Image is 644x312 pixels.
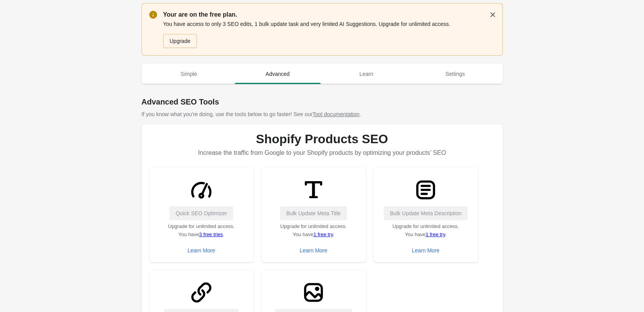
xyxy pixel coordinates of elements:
p: Your are on the free plan. [163,10,495,19]
h1: Shopify Products SEO [149,132,495,146]
span: Learn [324,67,410,81]
div: Learn More [300,247,328,254]
a: Upgrade [163,34,197,48]
a: 3 free tries [199,231,223,237]
button: Simple [145,64,234,84]
button: Learn More [297,243,331,257]
img: LinkMinor-ab1ad89fd1997c3bec88bdaa9090a6519f48abaf731dc9ef56a2f2c6a9edd30f.svg [187,278,216,307]
button: Learn [322,64,411,84]
img: ImageMajor-6988ddd70c612d22410311fee7e48670de77a211e78d8e12813237d56ef19ad4.svg [299,278,328,307]
span: Settings [412,67,498,81]
button: Advanced [233,64,322,84]
img: TitleMinor-8a5de7e115299b8c2b1df9b13fb5e6d228e26d13b090cf20654de1eaf9bee786.svg [299,175,328,204]
div: Learn More [412,247,440,254]
p: If you know what you're doing, use the tools below to go faster! See our . [142,110,503,118]
a: 1 free try [425,231,445,237]
button: Settings [411,64,500,84]
span: Upgrade for unlimited access. You have . [168,223,235,237]
span: Simple [146,67,232,81]
div: Learn More [188,247,215,254]
h1: Advanced SEO Tools [142,96,503,107]
span: Upgrade for unlimited access. You have . [393,223,459,237]
a: 1 free try [313,231,333,237]
span: Advanced [235,67,321,81]
div: Upgrade [170,38,191,44]
div: You have access to only 3 SEO edits, 1 bulk update task and very limited AI Suggestions. Upgrade ... [163,19,495,49]
a: Tool documentation [313,111,359,117]
p: Increase the traffic from Google to your Shopify products by optimizing your products’ SEO [149,146,495,160]
button: Learn More [184,243,219,257]
span: Upgrade for unlimited access. You have . [280,223,347,237]
button: Learn More [409,243,443,257]
img: GaugeMajor-1ebe3a4f609d70bf2a71c020f60f15956db1f48d7107b7946fc90d31709db45e.svg [187,175,216,204]
img: TextBlockMajor-3e13e55549f1fe4aa18089e576148c69364b706dfb80755316d4ac7f5c51f4c3.svg [411,175,440,204]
